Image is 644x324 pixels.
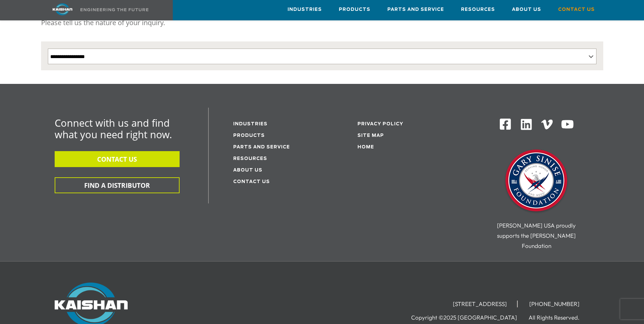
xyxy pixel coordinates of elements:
a: Parts and service [233,145,290,149]
p: Please tell us the nature of your inquiry. [41,16,603,30]
a: Home [357,145,374,149]
img: Facebook [499,118,512,130]
span: Resources [461,6,495,14]
a: Privacy Policy [357,122,403,126]
img: Youtube [561,118,574,131]
li: Copyright ©2025 [GEOGRAPHIC_DATA] [411,314,527,321]
button: FIND A DISTRIBUTOR [55,177,180,193]
a: Contact Us [233,180,270,184]
a: Products [339,0,370,19]
a: About Us [233,168,262,173]
a: Parts and Service [387,0,444,19]
span: [PERSON_NAME] USA proudly supports the [PERSON_NAME] Foundation [497,222,576,249]
span: Industries [288,6,322,14]
li: All Rights Reserved. [529,314,590,321]
span: Contact Us [558,6,595,14]
a: Site Map [357,133,384,138]
img: kaishan logo [37,3,88,15]
span: Connect with us and find what you need right now. [55,116,172,141]
a: Resources [233,157,267,161]
button: CONTACT US [55,151,180,167]
a: Resources [461,0,495,19]
a: Contact Us [558,0,595,19]
a: Industries [233,122,268,126]
span: Products [339,6,370,14]
li: [PHONE_NUMBER] [519,301,590,307]
span: Parts and Service [387,6,444,14]
span: About Us [512,6,541,14]
li: [STREET_ADDRESS] [443,301,518,307]
a: Products [233,133,265,138]
img: Linkedin [520,118,533,131]
a: Industries [288,0,322,19]
img: Engineering the future [80,8,148,11]
a: About Us [512,0,541,19]
img: Gary Sinise Foundation [502,147,570,215]
img: Vimeo [541,120,553,129]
